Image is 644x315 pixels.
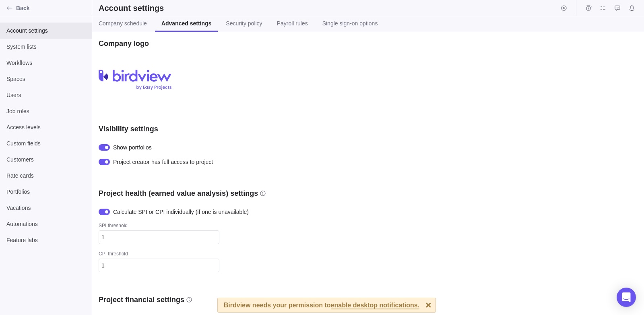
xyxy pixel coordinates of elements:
[92,16,153,32] a: Company schedule
[6,75,85,83] span: Spaces
[617,288,636,307] div: Open Intercom Messenger
[6,188,85,196] span: Portfolios
[322,19,378,27] span: Single sign-on options
[113,208,249,216] span: Calculate SPI or CPI individually (if one is unavailable)
[6,107,85,115] span: Job roles
[597,6,609,12] a: My assignments
[6,236,85,244] span: Feature labs
[316,16,384,32] a: Single sign-on options
[99,230,219,244] input: SPI threshold
[99,2,164,14] h2: Account settings
[331,302,419,309] span: enable desktop notifications.
[161,19,211,27] span: Advanced settings
[16,4,89,12] span: Back
[99,124,158,134] h3: Visibility settings
[155,16,218,32] a: Advanced settings
[99,295,184,305] h3: Project financial settings
[99,222,219,230] div: SPI threshold
[270,16,314,32] a: Payroll rules
[6,139,85,147] span: Custom fields
[612,6,623,12] a: Approval requests
[612,2,623,14] span: Approval requests
[99,251,219,259] div: CPI threshold
[99,259,219,272] input: CPI threshold
[113,143,152,151] span: Show portfolios
[583,6,594,12] a: Time logs
[6,91,85,99] span: Users
[6,43,85,51] span: System lists
[99,39,149,48] h3: Company logo
[6,204,85,212] span: Vacations
[186,296,192,303] svg: info-description
[99,189,258,198] h3: Project health (earned value analysis) settings
[226,19,262,27] span: Security policy
[113,158,213,166] span: Project creator has full access to project
[6,155,85,164] span: Customers
[277,19,308,27] span: Payroll rules
[6,123,85,131] span: Access levels
[558,2,570,14] span: Start timer
[6,220,85,228] span: Automations
[626,2,638,14] span: Notifications
[260,190,266,197] svg: info-description
[99,19,147,27] span: Company schedule
[224,298,419,312] div: Birdview needs your permission to
[219,16,268,32] a: Security policy
[6,27,85,35] span: Account settings
[6,59,85,67] span: Workflows
[6,172,85,180] span: Rate cards
[583,2,594,14] span: Time logs
[597,2,609,14] span: My assignments
[626,6,638,12] a: Notifications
